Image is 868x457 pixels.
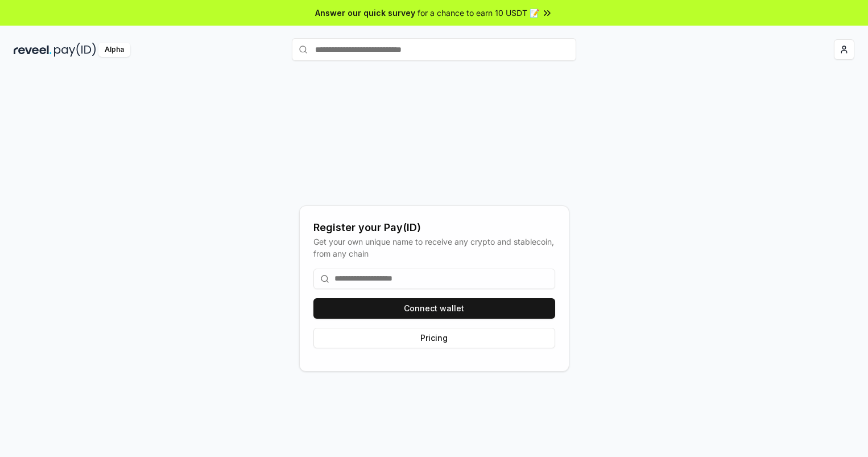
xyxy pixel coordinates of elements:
button: Connect wallet [313,298,555,319]
div: Alpha [98,43,130,57]
span: for a chance to earn 10 USDT 📝 [418,7,539,19]
div: Get your own unique name to receive any crypto and stablecoin, from any chain [313,236,555,260]
img: pay_id [54,43,96,57]
span: Answer our quick survey [315,7,415,19]
img: reveel_dark [14,43,52,57]
button: Pricing [313,328,555,348]
div: Register your Pay(ID) [313,220,555,236]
